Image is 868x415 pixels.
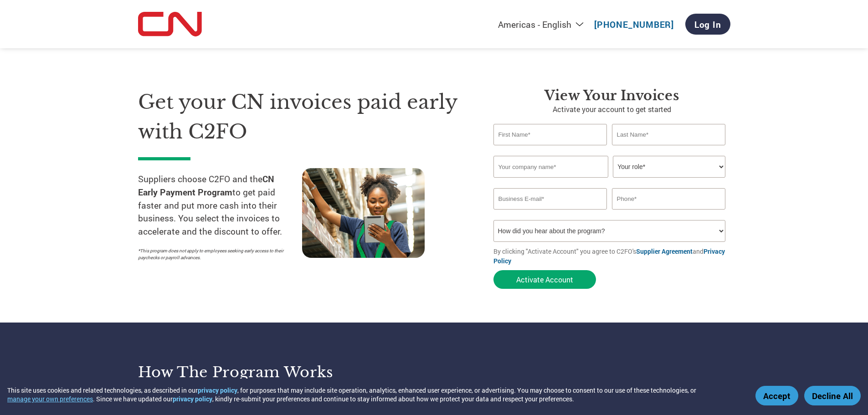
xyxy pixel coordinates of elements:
h1: Get your CN invoices paid early with C2FO [138,87,466,146]
div: This site uses cookies and related technologies, as described in our , for purposes that may incl... [7,386,742,403]
button: Accept [755,386,798,405]
p: *This program does not apply to employees seeking early access to their paychecks or payroll adva... [138,247,293,261]
input: Phone* [612,188,726,210]
a: Log In [685,14,730,35]
div: Invalid first name or first name is too long [493,146,607,152]
a: privacy policy [173,395,212,403]
select: Title/Role [613,156,725,178]
h3: How the program works [138,363,423,381]
p: By clicking "Activate Account" you agree to C2FO's and [493,246,730,266]
a: privacy policy [198,386,237,395]
button: manage your own preferences [7,395,93,403]
p: Activate your account to get started [493,104,730,115]
a: Privacy Policy [493,247,725,265]
a: Supplier Agreement [636,247,693,256]
input: Your company name* [493,156,608,178]
input: First Name* [493,124,607,145]
div: Invalid last name or last name is too long [612,146,726,152]
img: CN [138,12,202,37]
p: Suppliers choose C2FO and the to get paid faster and put more cash into their business. You selec... [138,173,302,238]
strong: CN Early Payment Program [138,173,274,198]
div: Invalid company name or company name is too long [493,179,726,184]
a: [PHONE_NUMBER] [594,19,674,30]
img: supply chain worker [302,168,425,258]
div: Inavlid Phone Number [612,210,726,216]
input: Invalid Email format [493,188,607,210]
div: Inavlid Email Address [493,210,607,216]
h3: View Your Invoices [493,87,730,104]
button: Activate Account [493,270,596,289]
button: Decline All [804,386,861,405]
input: Last Name* [612,124,726,145]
